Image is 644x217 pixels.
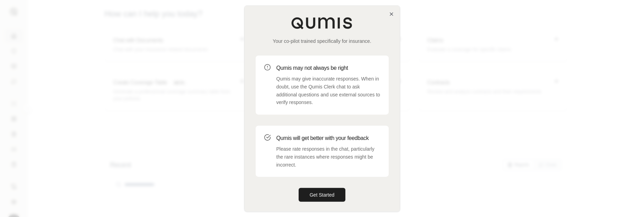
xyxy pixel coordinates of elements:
p: Your co-pilot trained specifically for insurance. [256,38,389,45]
button: Get Started [299,188,346,202]
h3: Qumis may not always be right [276,64,380,72]
h3: Qumis will get better with your feedback [276,134,380,142]
p: Please rate responses in the chat, particularly the rare instances where responses might be incor... [276,145,380,169]
img: Qumis Logo [291,17,353,29]
p: Qumis may give inaccurate responses. When in doubt, use the Qumis Clerk chat to ask additional qu... [276,75,380,106]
